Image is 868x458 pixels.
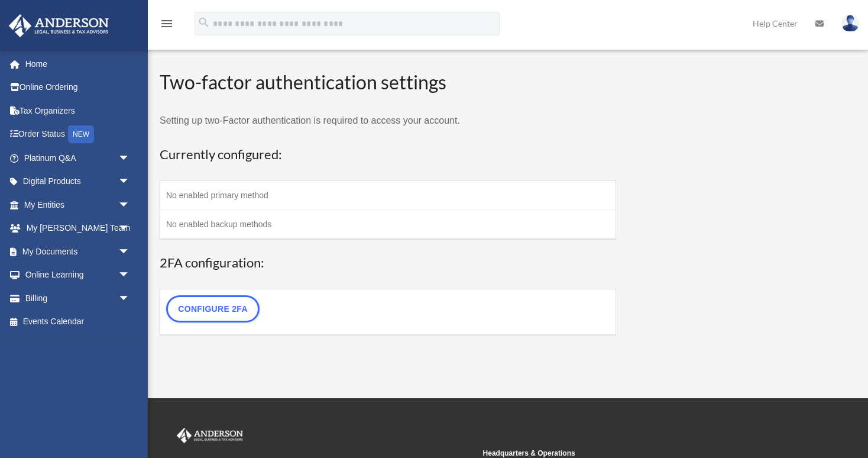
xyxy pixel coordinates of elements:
[118,170,142,194] span: arrow_drop_down
[8,217,148,240] a: My [PERSON_NAME] Teamarrow_drop_down
[8,76,148,99] a: Online Ordering
[174,428,245,443] img: Anderson Advisors Platinum Portal
[8,310,148,334] a: Events Calendar
[160,146,616,164] h3: Currently configured:
[160,112,616,129] p: Setting up two-Factor authentication is required to access your account.
[8,52,148,76] a: Home
[118,217,142,241] span: arrow_drop_down
[197,16,210,29] i: search
[8,286,148,310] a: Billingarrow_drop_down
[8,99,148,122] a: Tax Organizers
[160,254,616,272] h3: 2FA configuration:
[160,69,616,96] h2: Two-factor authentication settings
[118,193,142,217] span: arrow_drop_down
[118,240,142,264] span: arrow_drop_down
[8,263,148,287] a: Online Learningarrow_drop_down
[160,209,616,239] td: No enabled backup methods
[8,170,148,193] a: Digital Productsarrow_drop_down
[160,180,616,209] td: No enabled primary method
[166,295,260,322] a: Configure 2FA
[5,14,112,37] img: Anderson Advisors Platinum Portal
[160,21,174,31] a: menu
[68,125,94,143] div: NEW
[8,240,148,263] a: My Documentsarrow_drop_down
[160,17,174,31] i: menu
[8,193,148,217] a: My Entitiesarrow_drop_down
[118,146,142,170] span: arrow_drop_down
[8,146,148,170] a: Platinum Q&Aarrow_drop_down
[118,263,142,288] span: arrow_drop_down
[118,286,142,311] span: arrow_drop_down
[841,15,859,32] img: User Pic
[8,122,148,147] a: Order StatusNEW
